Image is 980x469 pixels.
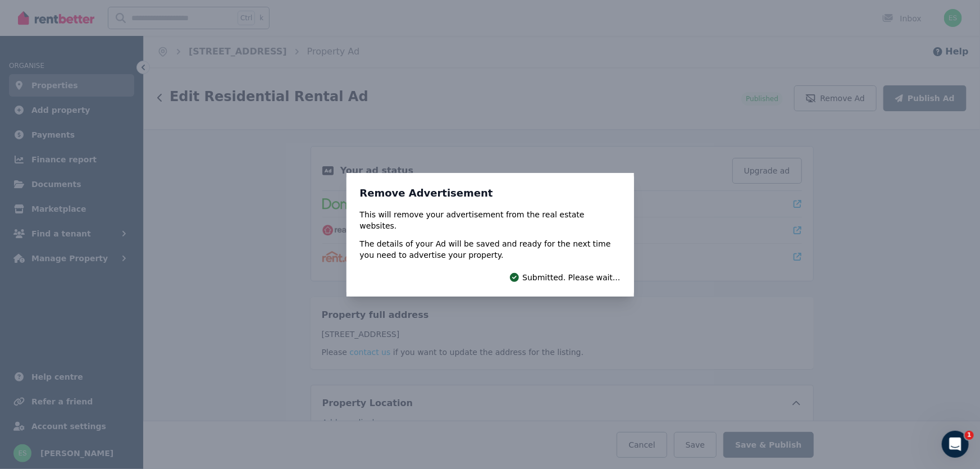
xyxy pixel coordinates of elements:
h3: Remove Advertisement [360,186,621,200]
p: This will remove your advertisement from the real estate websites. [360,209,621,231]
p: The details of your Ad will be saved and ready for the next time you need to advertise your prope... [360,238,621,261]
iframe: Intercom live chat [942,431,969,458]
span: Submitted. Please wait... [522,272,620,283]
span: 1 [965,431,974,440]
